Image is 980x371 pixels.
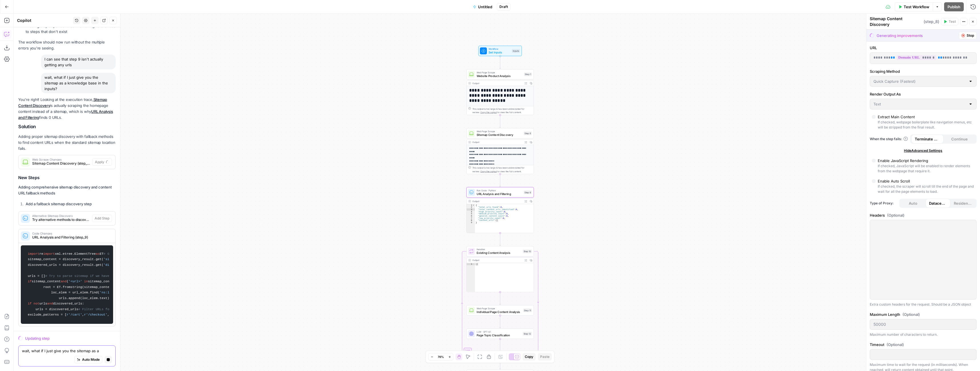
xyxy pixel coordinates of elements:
[477,133,522,137] span: Sitemap Content Discovery
[944,2,964,11] button: Publish
[67,313,82,316] span: r'/cart'
[24,23,116,34] li: - Removing references to steps that don't exist
[109,313,131,316] span: r'/account'
[477,251,521,255] span: Existing Content Analysis
[467,221,475,224] div: 9
[92,215,112,222] button: Add Step
[948,4,960,10] span: Publish
[18,97,107,108] a: Sitemap Content Discovery
[895,2,933,11] button: Test Workflow
[43,252,55,256] span: import
[878,184,974,194] div: If checked, the scraper will scroll till the end of the page and wait for all the page elements t...
[870,302,977,307] div: Extra custom headers for the request. Should be a JSON object
[34,302,39,305] span: not
[467,219,475,221] div: 8
[18,175,116,181] h3: New Steps
[466,329,534,339] div: LLM · GPT-4.1Page Topic ClassificationStep 12
[95,216,109,221] span: Add Step
[32,161,90,166] span: Sitemap Content Discovery (step_8)
[878,178,910,184] div: Enable Auto Scroll
[74,356,102,363] button: Auto Mode
[32,217,90,222] span: Try alternative methods to discover content URLs if primary sitemap fails
[95,159,104,165] span: Apply
[467,213,475,215] div: 5
[903,312,920,317] span: (Optional)
[25,335,116,341] div: Updating step
[477,189,522,192] span: Run Code · Python
[472,82,522,85] div: Output
[499,292,501,304] g: Edge from step_10 to step_11
[466,246,534,292] div: LoopIterationExisting Content AnalysisStep 10Output[]
[18,39,116,51] p: The workflow should now run without the multiple errors you're seeing.
[524,131,532,135] div: Step 8
[84,313,107,316] span: r'/checkout'
[949,19,956,24] span: Test
[870,69,977,74] label: Scraping Method
[887,342,904,347] span: (Optional)
[61,280,66,283] span: and
[477,333,521,337] span: Page Topic Classification
[472,258,522,262] div: Output
[477,248,521,251] span: Iteration
[499,56,501,69] g: Edge from start to step_1
[18,185,111,195] strong: Adding comprehensive sitemap discovery and content URL fallback methods
[103,252,232,256] span: # Get sitemap content from either primary or alternative discovery
[959,32,977,39] button: Stop
[472,166,532,173] div: This output is too large & has been abbreviated for review. to view the full content.
[870,342,977,347] label: Timeout
[41,55,116,69] div: I can see that step 9 isn't actually getting any urls
[951,136,968,142] span: Continue
[523,332,532,336] div: Step 12
[499,233,501,246] g: Edge from step_9 to step_10
[472,140,522,144] div: Output
[466,305,534,316] div: Web Page ScrapeIndividual Page Content AnalysisStep 11
[109,297,121,300] span: except
[878,120,974,130] div: If checked, webpage boilerplate like navigation menus, etc will be stripped from the final result.
[477,130,522,133] span: Web Page Scrape
[477,74,522,78] span: Website Product Analysis
[870,212,977,218] label: Headers
[28,280,32,283] span: if
[24,248,109,321] code: re xml.etree.ElementTree ET discovery_result = step_15[ ] sitemap_content = discovery_result.get(...
[870,91,977,97] label: Render Output As
[466,46,534,56] div: WorkflowSet InputsInputs
[467,206,475,208] div: 2
[472,107,532,114] div: This output is too large & has been abbreviated for review. to view the full content.
[870,312,977,317] label: Maximum Length
[32,235,110,240] span: URL Analysis and Filtering (step_9)
[873,78,966,84] input: Quick Capture (Fastest)
[469,2,496,11] button: Untitled
[18,134,116,152] p: Adding proper sitemap discovery with fallback methods to find content URLs when the standard site...
[870,45,977,51] label: URL
[28,302,32,305] span: if
[904,4,929,10] span: Test Workflow
[924,19,939,24] span: ( step_8 )
[103,263,136,267] span: 'discovered_urls'
[467,215,475,217] div: 6
[878,158,928,163] div: Enable JavaScript Rendering
[877,33,923,38] div: Generating improvements
[873,101,966,107] input: Text
[872,179,875,183] input: Enable Auto ScrollIf checked, the scraper will scroll till the end of the page and wait for all t...
[901,199,926,208] button: Auto
[878,163,974,174] div: If checked, JavaScript will be enabled to render elements from the webpage that require it.
[499,174,501,186] g: Edge from step_8 to step_9
[17,18,71,23] div: Copilot
[929,200,947,206] span: Datacenter
[100,291,115,294] span: 'ns:loc'
[967,33,974,38] span: Stop
[489,47,510,51] span: Workflow
[467,204,475,206] div: 1
[82,357,100,362] span: Auto Mode
[103,258,136,261] span: 'sitemap_content'
[26,202,92,206] strong: Add a fallback sitemap discovery step
[96,252,100,256] span: as
[489,50,510,55] span: Set Inputs
[472,200,522,203] div: Output
[870,16,939,27] div: Sitemap Content Discovery
[467,217,475,219] div: 7
[870,136,908,142] a: When the step fails:
[28,252,39,256] span: import
[512,49,520,53] div: Inputs
[477,310,521,314] span: Individual Page Content Analysis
